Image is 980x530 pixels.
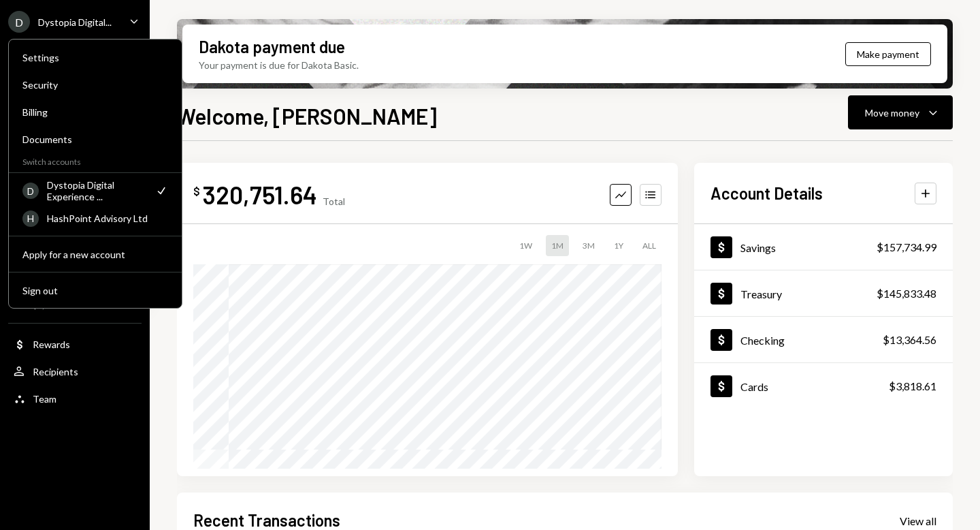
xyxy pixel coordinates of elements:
div: Move money [865,106,919,120]
button: Apply for a new account [14,243,176,267]
div: Dystopia Digital... [38,16,112,28]
div: Dakota payment due [199,35,345,58]
div: Sign out [22,285,168,296]
a: Rewards [8,332,142,356]
a: Savings$157,734.99 [694,224,953,270]
div: Savings [740,241,776,254]
div: $145,833.48 [877,285,936,302]
div: Billing [22,106,168,118]
div: Checking [740,334,785,347]
a: Settings [14,45,176,69]
div: Cards [740,380,768,393]
div: $157,734.99 [877,239,936,255]
a: Security [14,72,176,97]
button: Sign out [14,279,176,303]
a: HHashPoint Advisory Ltd [14,206,176,230]
a: Cards$3,818.61 [694,363,953,409]
a: Team [8,386,142,411]
div: Apply for a new account [22,249,168,260]
div: $ [193,185,200,198]
a: Treasury$145,833.48 [694,270,953,316]
div: Treasury [740,287,782,300]
div: Your payment is due for Dakota Basic. [199,58,359,72]
div: HashPoint Advisory Ltd [47,213,168,224]
div: ALL [637,235,661,256]
div: View all [900,514,936,528]
a: View all [900,513,936,528]
div: D [22,183,39,199]
div: 1W [514,235,538,256]
h1: Welcome, [PERSON_NAME] [177,102,437,129]
button: Make payment [845,42,931,66]
div: Switch accounts [9,154,182,167]
div: Dystopia Digital Experience ... [47,179,146,202]
div: Rewards [33,339,70,350]
div: D [8,11,30,33]
div: Team [33,393,56,405]
div: H [22,211,39,227]
a: Billing [14,99,176,124]
button: Move money [848,95,953,129]
div: Settings [22,52,168,63]
div: 1M [546,235,569,256]
div: Recipients [33,366,78,377]
a: Checking$13,364.56 [694,317,953,362]
div: Total [323,196,345,207]
div: 3M [577,235,600,256]
div: $13,364.56 [883,332,936,348]
div: Security [22,79,168,91]
a: Documents [14,127,176,151]
div: $3,818.61 [889,378,936,394]
a: Recipients [8,359,142,384]
div: 1Y [608,235,629,256]
h2: Account Details [710,182,823,204]
div: 320,751.64 [203,179,317,210]
div: Documents [22,134,168,145]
